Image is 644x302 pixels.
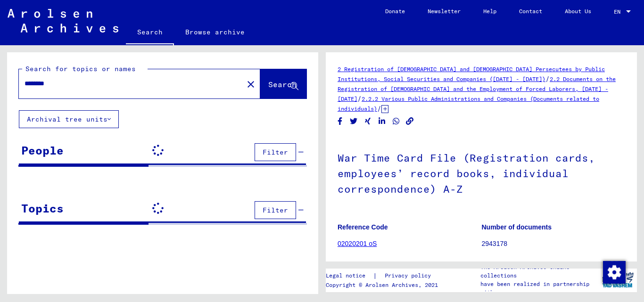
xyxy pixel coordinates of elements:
b: Number of documents [482,223,552,231]
b: Reference Code [338,223,388,231]
a: 2.2.2 Various Public Administrations and Companies (Documents related to individuals) [338,95,599,112]
h1: War Time Card File (Registration cards, employees’ record books, individual correspondence) A-Z [338,136,625,209]
a: 2.2 Documents on the Registration of [DEMOGRAPHIC_DATA] and the Employment of Forced Laborers, [D... [338,75,616,102]
img: Change consent [603,261,626,284]
a: 02020201 oS [338,240,377,247]
img: Arolsen_neg.svg [8,9,118,33]
button: Copy link [405,115,415,127]
button: Share on WhatsApp [391,115,401,127]
p: Copyright © Arolsen Archives, 2021 [326,281,442,289]
a: Legal notice [326,271,373,281]
mat-icon: close [245,79,256,90]
button: Search [260,69,306,98]
div: People [21,142,64,159]
a: Privacy policy [377,271,442,281]
button: Clear [241,74,260,93]
a: Browse archive [174,21,256,43]
button: Share on LinkedIn [377,115,387,127]
span: / [377,104,381,113]
button: Share on Xing [363,115,373,127]
span: / [545,74,550,83]
button: Share on Twitter [349,115,359,127]
span: EN [614,8,624,15]
span: Filter [263,206,288,214]
button: Filter [255,143,296,161]
a: Search [126,21,174,45]
button: Share on Facebook [335,115,345,127]
div: | [326,271,442,281]
span: Filter [263,148,288,156]
span: Search [268,80,297,89]
p: The Arolsen Archives online collections [480,263,598,280]
button: Archival tree units [19,110,119,128]
img: yv_logo.png [600,268,636,292]
button: Filter [255,201,296,219]
span: / [357,94,362,103]
div: Change consent [603,261,625,283]
p: have been realized in partnership with [480,280,598,297]
p: 2943178 [482,239,626,249]
a: 2 Registration of [DEMOGRAPHIC_DATA] and [DEMOGRAPHIC_DATA] Persecutees by Public Institutions, S... [338,65,605,82]
mat-label: Search for topics or names [25,65,136,73]
div: Topics [21,200,64,217]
